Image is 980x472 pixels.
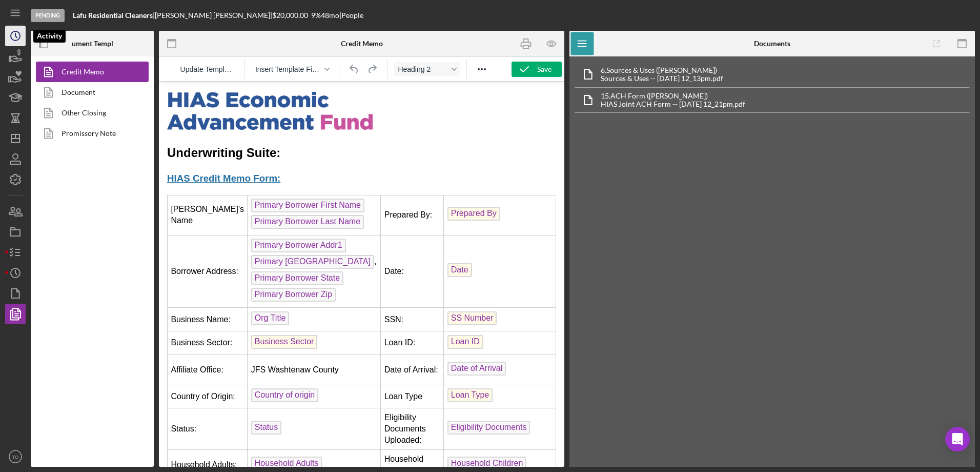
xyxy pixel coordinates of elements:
[92,173,215,187] span: Primary [GEOGRAPHIC_DATA]
[222,250,285,273] td: Loan ID:
[473,62,491,76] button: Reveal or hide additional toolbar items
[9,226,89,250] td: Business Name:
[251,62,333,76] button: Insert Template Field
[92,253,159,267] span: Business Sector
[222,327,285,368] td: Eligibility Documents Uploaded:
[339,11,363,19] div: | People
[92,339,122,353] span: Status
[31,9,65,22] div: Pending
[89,273,222,303] td: JFS Washtenaw County
[222,226,285,250] td: SSN:
[36,82,144,103] a: Document
[180,65,234,73] span: Update Template
[73,11,153,19] b: Lafu Residential Cleaners
[36,123,144,144] a: Promissory Note
[222,368,285,399] td: Household Children:
[289,230,338,244] span: SS Number
[394,62,460,76] button: Format Heading 2
[289,307,334,321] span: Loan Type
[272,11,311,19] div: $20,000.00
[289,280,347,294] span: Date of Arrival
[345,62,363,76] button: Undo
[601,74,723,83] div: Sources & Uses -- [DATE] 12_13pm.pdf
[36,62,144,82] a: Credit Memo
[222,153,285,226] td: Date:
[512,62,562,77] button: Save
[601,100,745,108] div: HIAS Joint ACH Form -- [DATE] 12_21pm.pdf
[537,62,552,77] div: Save
[176,62,238,76] button: Reset the template to the current product template value
[155,11,272,19] div: [PERSON_NAME] [PERSON_NAME] |
[9,273,89,303] td: Affiliate Office:
[9,250,89,273] td: Business Sector:
[601,66,723,74] div: 6. Sources & Uses ([PERSON_NAME])
[92,157,187,171] span: Primary Borrower Addr1
[89,153,222,226] td: ,
[12,454,19,460] text: TD
[92,375,164,389] span: Household Adults
[5,446,26,467] button: TD
[363,62,381,76] button: Redo
[289,375,368,389] span: Household Children
[289,125,341,139] span: Prepared By
[289,182,313,195] span: Date
[222,303,285,327] td: Loan Type
[9,153,89,226] td: Borrower Address:
[9,368,89,399] td: Household Adults:
[36,103,144,123] a: Other Closing
[754,40,790,48] b: Documents
[92,230,130,244] span: Org Title
[289,253,324,267] span: Loan ID
[341,40,383,48] b: Credit Memo
[289,339,372,353] span: Eligibility Documents
[222,273,285,303] td: Date of Arrival:
[321,11,339,19] div: 48 mo
[222,113,285,153] td: Prepared By:
[159,82,564,467] iframe: Rich Text Area
[255,65,321,73] span: Insert Template Field
[73,11,155,19] div: |
[92,307,159,321] span: Country of origin
[945,427,970,451] div: Open Intercom Messenger
[9,303,89,327] td: Country of Origin:
[398,65,448,73] span: Heading 2
[92,190,185,204] span: Primary Borrower State
[601,92,745,100] div: 15. ACH Form ([PERSON_NAME])
[92,206,177,220] span: Primary Borrower Zip
[311,11,321,19] div: 9 %
[9,327,89,368] td: Status:
[59,40,126,48] b: Document Templates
